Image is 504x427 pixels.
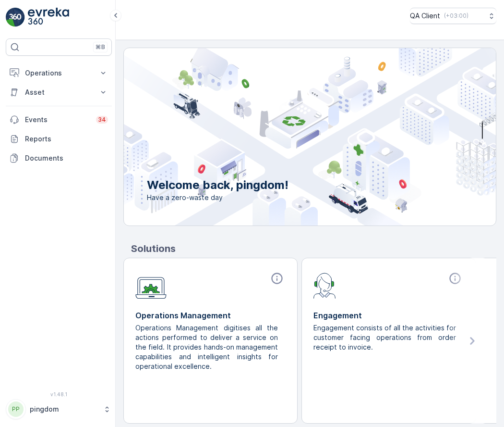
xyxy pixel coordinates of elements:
span: v 1.48.1 [6,391,112,397]
img: logo [6,8,25,27]
img: logo_light-DOdMpM7g.png [28,8,69,27]
p: Documents [25,153,108,163]
button: QA Client(+03:00) [410,8,496,24]
button: PPpingdom [6,399,112,419]
a: Events34 [6,110,112,129]
p: Events [25,115,90,125]
p: pingdom [30,404,98,414]
span: Have a zero-waste day [147,193,288,202]
div: PP [8,402,24,417]
a: Documents [6,149,112,168]
p: Operations [25,68,93,78]
p: Operations Management digitises all the actions performed to deliver a service on the field. It p... [135,323,278,371]
p: Engagement consists of all the activities for customer facing operations from order receipt to in... [313,323,456,352]
p: ( +03:00 ) [444,12,468,20]
button: Asset [6,83,112,102]
p: Operations Management [135,310,286,321]
p: QA Client [410,11,440,21]
a: Reports [6,129,112,149]
p: Solutions [131,241,496,256]
p: Reports [25,134,108,144]
p: Asset [25,88,93,97]
p: Engagement [313,310,464,321]
p: ⌘B [96,43,105,51]
img: module-icon [313,272,336,299]
p: Welcome back, pingdom! [147,177,288,193]
p: 34 [98,116,106,124]
img: module-icon [135,272,167,299]
button: Operations [6,63,112,83]
img: city illustration [81,48,496,226]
